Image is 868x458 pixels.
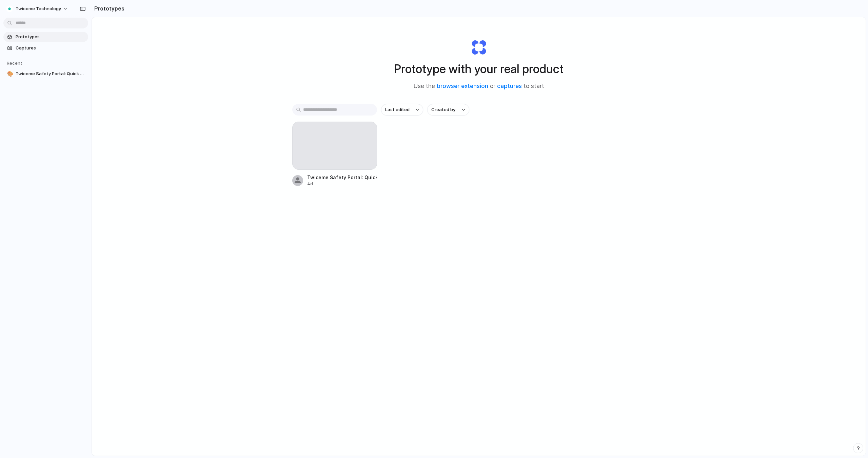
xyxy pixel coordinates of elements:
span: Prototypes [16,34,85,40]
span: Captures [16,45,85,51]
a: Twiceme Safety Portal: Quick Filter Bar4d [292,122,377,187]
span: Last edited [385,106,410,113]
a: Prototypes [3,32,88,42]
a: browser extension [437,83,488,89]
h1: Prototype with your real product [394,60,564,78]
span: Use the or to start [414,82,544,91]
span: Created by [431,106,455,113]
span: Twiceme Safety Portal: Quick Filter Bar [16,70,85,77]
a: captures [497,83,522,89]
a: 🎨Twiceme Safety Portal: Quick Filter Bar [3,69,88,79]
a: Captures [3,43,88,53]
div: Twiceme Safety Portal: Quick Filter Bar [307,174,377,181]
button: Twiceme Technology [3,3,72,14]
span: Recent [7,60,22,66]
button: Last edited [381,104,423,116]
div: 4d [307,181,377,187]
button: Created by [427,104,469,116]
button: 🎨 [6,70,13,77]
h2: Prototypes [92,4,124,13]
span: Twiceme Technology [16,5,61,12]
div: 🎨 [7,70,12,78]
